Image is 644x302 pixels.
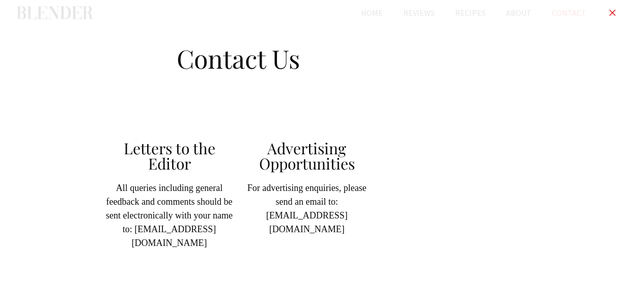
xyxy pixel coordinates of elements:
p: All queries including general feedback and comments should be sent electronically with your name ... [106,181,233,250]
h1: Contact Us [24,36,452,76]
h2: Letters to the Editor [106,141,233,171]
h2: Advertising Opportunities [243,141,371,171]
p: For advertising enquiries, please send an email to: [EMAIL_ADDRESS][DOMAIN_NAME] [243,181,371,236]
